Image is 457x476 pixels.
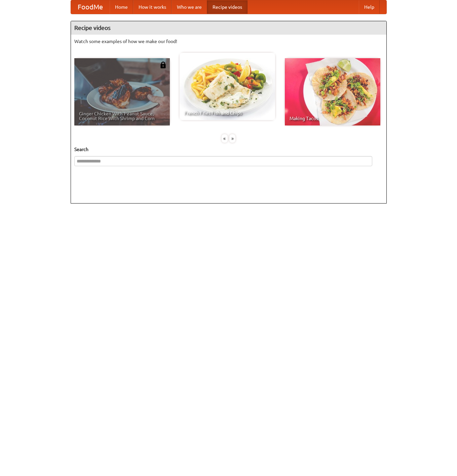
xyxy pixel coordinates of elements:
[184,111,270,115] span: French Fries Fish and Chips
[160,62,166,68] img: 483408.png
[222,134,228,143] div: «
[71,0,110,14] a: FoodMe
[74,146,383,153] h5: Search
[71,21,386,35] h4: Recipe videos
[290,116,376,121] span: Making Tacos
[180,53,275,120] a: French Fries Fish and Chips
[285,58,380,125] a: Making Tacos
[229,134,235,143] div: »
[172,0,207,14] a: Who we are
[359,0,380,14] a: Help
[74,38,383,45] p: Watch some examples of how we make our food!
[110,0,133,14] a: Home
[207,0,247,14] a: Recipe videos
[133,0,172,14] a: How it works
